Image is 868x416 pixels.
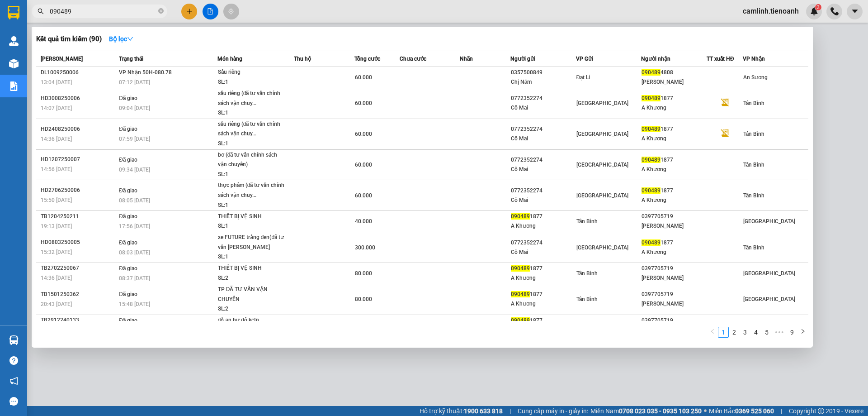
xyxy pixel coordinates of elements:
span: Trạng thái [119,56,143,62]
span: 090489 [642,69,660,76]
span: 090489 [511,265,530,272]
img: warehouse-icon [9,36,19,46]
span: 17:56 [DATE] [119,223,150,230]
span: Đã giao [119,291,137,297]
span: Tân Bình [743,244,764,251]
div: Cô Mai [511,165,576,174]
div: Cô Mai [511,196,576,205]
a: 3 [740,327,750,337]
img: warehouse-icon [9,59,19,68]
span: Tân Bình [576,270,598,277]
img: logo-vxr [8,6,19,19]
div: 4808 [642,68,706,77]
div: TB2912240133 [41,316,116,325]
div: TP ĐÃ TƯ VẤN VẬN CHUYỂN [218,285,286,304]
div: A Khương [642,103,706,113]
h3: Kết quả tìm kiếm ( 90 ) [36,34,102,44]
div: 1877 [642,94,706,103]
span: Đã giao [119,213,137,220]
div: TB1501250362 [41,290,116,299]
span: close-circle [158,7,164,16]
span: 07:12 [DATE] [119,79,150,86]
a: 2 [729,327,739,337]
span: VP Nhận [743,56,765,62]
span: Tổng cước [354,56,380,62]
span: An Sương [743,74,768,81]
span: Chưa cước [400,56,426,62]
div: 0772352274 [511,124,576,134]
div: 0397705719 [642,290,706,299]
span: 60.000 [355,131,372,137]
li: 9 [787,327,797,338]
div: bơ (đã tư vấn chính sách vận chuyển) [218,150,286,170]
img: solution-icon [9,81,19,91]
div: TB2702250067 [41,263,116,273]
span: 60.000 [355,162,372,168]
span: 14:56 [DATE] [41,166,72,172]
span: 15:32 [DATE] [41,249,72,255]
div: HD1207250007 [41,155,116,164]
span: 13:04 [DATE] [41,79,72,86]
a: 4 [751,327,761,337]
span: Nhãn [460,56,473,62]
div: SL: 1 [218,170,286,180]
span: 60.000 [355,100,372,106]
span: [PERSON_NAME] [41,56,83,62]
button: right [797,327,808,338]
div: sầu riêng (đã tư vấn chính sách vận chuy... [218,89,286,108]
div: 1877 [511,316,576,325]
div: SL: 1 [218,221,286,231]
span: left [710,329,715,334]
span: 090489 [511,213,530,220]
div: 0772352274 [511,155,576,165]
span: Tân Bình [576,218,598,225]
div: xe FUTURE trắng đen(đã tư vấn [PERSON_NAME] sách... [218,233,286,252]
span: Thu hộ [294,56,311,62]
div: HD0803250005 [41,238,116,247]
div: HD2408250006 [41,124,116,134]
span: right [800,329,806,334]
span: Đã giao [119,239,137,246]
span: 19:13 [DATE] [41,223,72,230]
div: 0772352274 [511,186,576,196]
span: notification [9,377,18,385]
div: HD2706250006 [41,186,116,195]
span: 300.000 [355,244,375,251]
a: 1 [718,327,728,337]
span: 80.000 [355,296,372,302]
div: [PERSON_NAME] [642,299,706,309]
input: Tìm tên, số ĐT hoặc mã đơn [50,6,156,16]
li: 3 [740,327,750,338]
div: A Khương [642,248,706,257]
div: đồ ăn hư đổ kctn [218,316,286,325]
span: 14:07 [DATE] [41,105,72,111]
span: 090489 [642,157,660,163]
div: SL: 1 [218,77,286,87]
div: 0397705719 [642,264,706,273]
span: [GEOGRAPHIC_DATA] [743,270,795,277]
span: 60.000 [355,192,372,199]
div: THIẾT BỊ VỆ SINH [218,212,286,222]
span: Đã giao [119,95,137,101]
div: A Khương [511,221,576,231]
span: Đã giao [119,187,137,194]
span: Tân Bình [743,131,764,137]
div: A Khương [511,273,576,283]
span: [GEOGRAPHIC_DATA] [576,100,628,106]
a: 5 [762,327,772,337]
img: warehouse-icon [9,335,19,345]
div: Cô Mai [511,103,576,113]
div: 1877 [511,264,576,273]
span: Món hàng [217,56,242,62]
span: Tân Bình [576,296,598,302]
a: 9 [787,327,797,337]
span: 090489 [642,126,660,132]
span: 08:03 [DATE] [119,249,150,256]
div: thực phẩm (đã tư vấn chính sách vận chuy... [218,181,286,200]
li: 5 [761,327,772,338]
li: 2 [729,327,740,338]
span: 14:36 [DATE] [41,275,72,281]
div: 0772352274 [511,94,576,103]
span: [GEOGRAPHIC_DATA] [743,218,795,225]
span: 09:04 [DATE] [119,105,150,111]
